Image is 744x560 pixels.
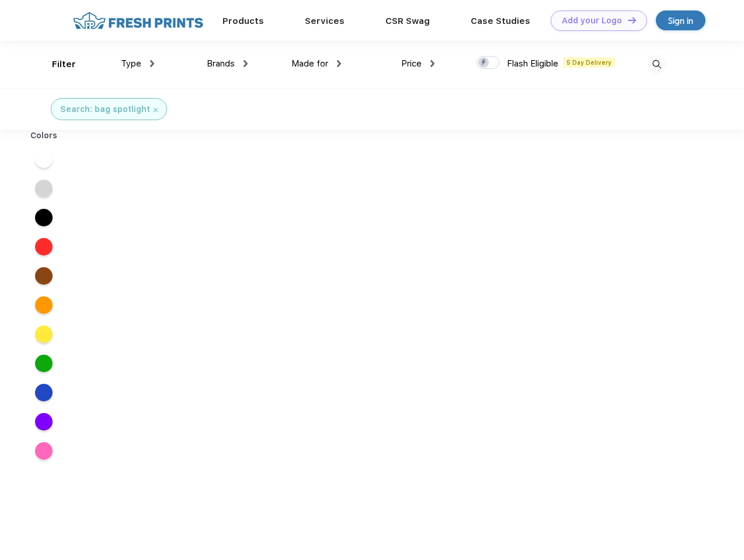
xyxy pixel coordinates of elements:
[430,60,434,67] img: dropdown.png
[337,60,341,67] img: dropdown.png
[150,60,154,67] img: dropdown.png
[291,58,328,69] span: Made for
[647,55,666,74] img: desktop_search.svg
[52,58,76,71] div: Filter
[244,60,248,67] img: dropdown.png
[668,14,693,27] div: Sign in
[22,129,67,142] div: Colors
[628,17,636,23] img: DT
[222,16,264,26] a: Products
[121,58,141,69] span: Type
[507,58,558,69] span: Flash Eligible
[563,57,615,68] span: 5 Day Delivery
[69,10,207,31] img: fo%20logo%202.webp
[154,108,158,112] img: filter_cancel.svg
[562,16,622,26] div: Add your Logo
[401,58,422,69] span: Price
[207,58,235,69] span: Brands
[656,10,705,30] a: Sign in
[60,103,150,116] div: Search: bag spotlight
